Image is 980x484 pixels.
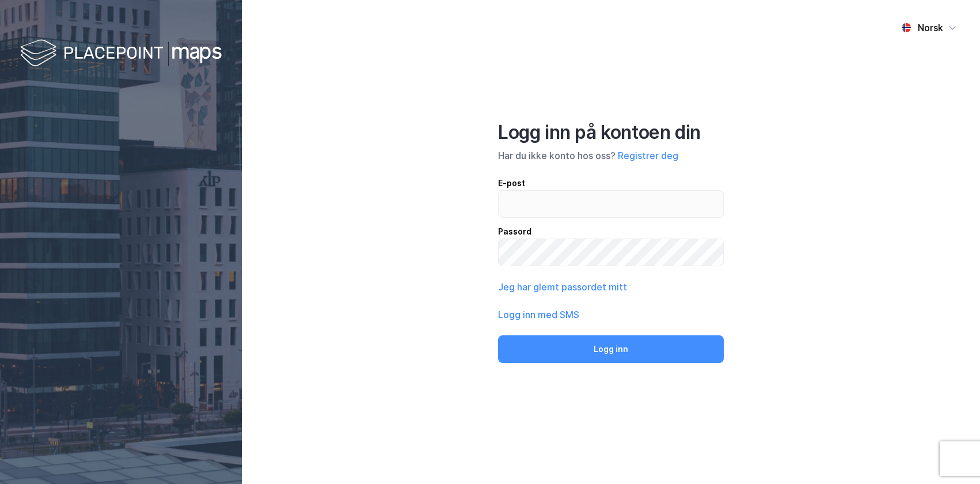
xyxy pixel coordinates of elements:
[918,21,943,35] div: Norsk
[498,149,724,162] div: Har du ikke konto hos oss?
[498,225,724,239] div: Passord
[498,308,579,322] button: Logg inn med SMS
[618,149,678,162] button: Registrer deg
[922,429,980,484] iframe: Chat Widget
[498,335,724,363] button: Logg inn
[498,121,724,144] div: Logg inn på kontoen din
[498,176,724,190] div: E-post
[498,280,627,294] button: Jeg har glemt passordet mitt
[20,37,222,71] img: logo-white.f07954bde2210d2a523dddb988cd2aa7.svg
